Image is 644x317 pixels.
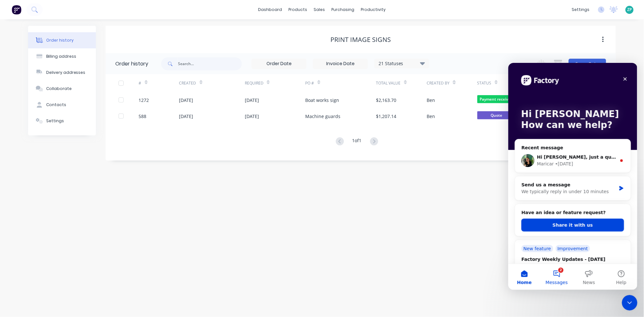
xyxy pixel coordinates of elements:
[477,111,516,119] span: Quote
[328,5,358,15] div: purchasing
[477,80,492,86] div: Status
[255,5,286,15] a: dashboard
[13,193,104,200] div: Factory Weekly Updates - [DATE]
[75,217,87,222] span: News
[376,97,397,104] div: $2,163.70
[245,97,259,104] div: [DATE]
[65,201,97,227] button: News
[306,74,376,92] div: PO #
[139,74,179,92] div: #
[47,98,65,104] div: • [DATE]
[352,137,362,146] div: 1 of 1
[622,295,638,311] iframe: Intercom live chat
[306,113,341,120] div: Machine guards
[376,74,427,92] div: Total Value
[46,86,72,92] div: Collaborate
[427,113,435,120] div: Ben
[311,5,328,15] div: sales
[9,217,23,222] span: Home
[29,98,46,104] div: Maricar
[569,5,593,15] div: settings
[28,32,96,48] button: Order history
[13,156,116,169] button: Share it with us
[32,201,65,227] button: Messages
[28,64,96,81] button: Delivery addresses
[286,5,311,15] div: products
[178,57,242,70] input: Search...
[427,97,435,104] div: Ben
[179,113,193,120] div: [DATE]
[252,59,306,69] input: Order Date
[508,63,638,290] iframe: Intercom live chat
[46,118,64,124] div: Settings
[13,125,108,132] div: We typically reply in under 10 minutes
[47,182,82,189] div: Improvement
[139,80,141,86] div: #
[6,113,123,138] div: Send us a messageWe typically reply in under 10 minutes
[358,5,389,15] div: productivity
[179,97,193,104] div: [DATE]
[179,80,196,86] div: Created
[139,113,147,120] div: 588
[375,60,429,67] div: 21 Statuses
[139,97,149,104] div: 1272
[569,59,606,69] button: Create Order
[29,92,237,97] span: Hi [PERSON_NAME], just a quick update — the fix on this was deployed last night.
[306,80,314,86] div: PO #
[331,36,391,44] div: Print Image Signs
[97,201,129,227] button: Help
[37,217,60,222] span: Messages
[179,74,245,92] div: Created
[46,54,76,59] div: Billing address
[628,7,632,13] span: ZP
[245,74,306,92] div: Required
[427,80,450,86] div: Created By
[13,182,45,189] div: New feature
[28,97,96,113] button: Contacts
[245,113,259,120] div: [DATE]
[306,97,339,104] div: Boat works sign
[427,74,477,92] div: Created By
[108,217,118,222] span: Help
[28,113,96,129] button: Settings
[28,81,96,97] button: Collaborate
[46,70,86,75] div: Delivery addresses
[13,119,108,125] div: Send us a message
[313,59,368,69] input: Invoice Date
[13,146,116,153] h2: Have an idea or feature request?
[46,102,66,108] div: Contacts
[477,95,516,103] span: Payment receive...
[115,60,148,68] div: Order history
[46,37,74,43] div: Order history
[28,48,96,64] button: Billing address
[245,80,264,86] div: Required
[6,177,123,213] div: New featureImprovementFactory Weekly Updates - [DATE]
[12,5,21,15] img: Factory
[111,10,123,22] div: Close
[376,80,401,86] div: Total Value
[477,74,548,92] div: Status
[376,113,397,120] div: $1,207.14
